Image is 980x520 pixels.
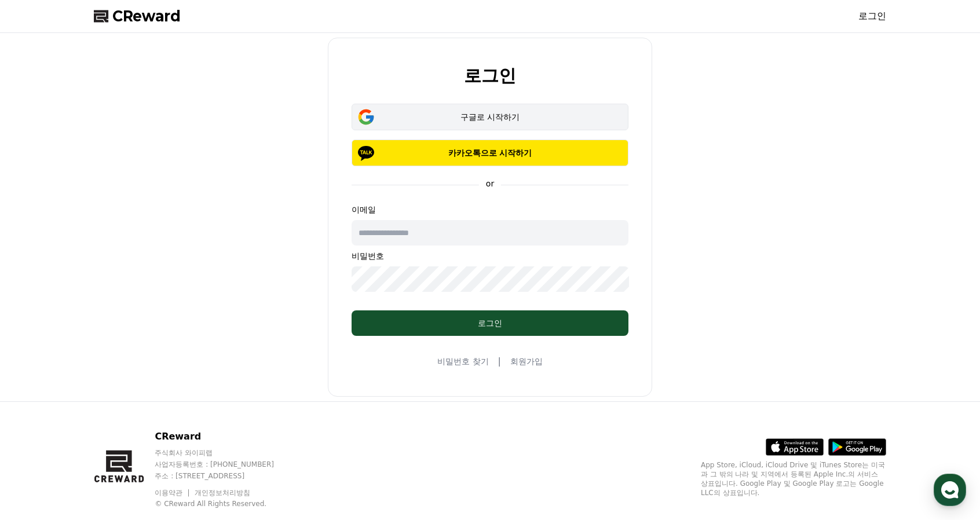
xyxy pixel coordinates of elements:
[3,367,76,396] a: 홈
[352,250,628,262] p: 비밀번호
[858,9,886,23] a: 로그인
[179,384,193,394] span: 설정
[106,385,120,394] span: 대화
[510,356,543,367] a: 회원가입
[195,489,250,497] a: 개인정보처리방침
[352,310,628,336] button: 로그인
[375,317,605,329] div: 로그인
[155,460,296,469] p: 사업자등록번호 : [PHONE_NUMBER]
[368,111,612,123] div: 구글로 시작하기
[155,471,296,481] p: 주소 : [STREET_ADDRESS]
[155,499,296,508] p: © CReward All Rights Reserved.
[437,356,488,367] a: 비밀번호 찾기
[155,489,191,497] a: 이용약관
[76,367,149,396] a: 대화
[94,7,181,25] a: CReward
[36,384,43,394] span: 홈
[155,430,296,444] p: CReward
[479,178,501,189] p: or
[498,354,501,368] span: |
[352,204,628,215] p: 이메일
[155,448,296,457] p: 주식회사 와이피랩
[368,147,612,159] p: 카카오톡으로 시작하기
[352,140,628,166] button: 카카오톡으로 시작하기
[149,367,222,396] a: 설정
[112,7,181,25] span: CReward
[464,66,516,85] h2: 로그인
[352,104,628,130] button: 구글로 시작하기
[701,460,886,497] p: App Store, iCloud, iCloud Drive 및 iTunes Store는 미국과 그 밖의 나라 및 지역에서 등록된 Apple Inc.의 서비스 상표입니다. Goo...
